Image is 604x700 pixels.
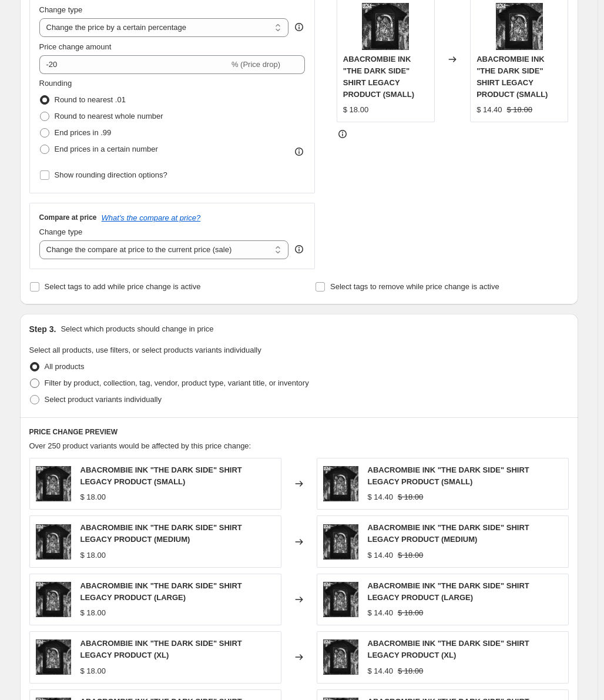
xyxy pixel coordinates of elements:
h6: PRICE CHANGE PREVIEW [29,427,569,437]
span: All products [45,362,85,371]
span: ABACROMBIE INK "THE DARK SIDE" SHIRT LEGACY PRODUCT (XL) [80,639,242,659]
span: Select tags to remove while price change is active [330,282,499,291]
img: DARKSIDE_80x.png [36,582,71,617]
input: -15 [39,55,229,74]
h3: Compare at price [39,213,97,222]
div: $ 14.40 [368,550,393,561]
div: $ 14.40 [368,607,393,619]
span: Change type [39,227,83,236]
h2: Step 3. [29,323,56,335]
span: ABACROMBIE INK "THE DARK SIDE" SHIRT LEGACY PRODUCT (SMALL) [368,465,529,486]
span: Change type [39,5,83,14]
div: help [293,243,305,255]
div: $ 14.40 [368,665,393,677]
img: DARKSIDE_80x.png [323,524,358,560]
img: DARKSIDE_80x.png [36,639,71,675]
div: $ 18.00 [343,104,368,116]
strike: $ 18.00 [398,607,423,619]
span: Round to nearest .01 [55,95,126,104]
span: ABACROMBIE INK "THE DARK SIDE" SHIRT LEGACY PRODUCT (XL) [368,639,529,659]
span: End prices in a certain number [55,145,158,153]
img: DARKSIDE_80x.png [323,582,358,617]
span: ABACROMBIE INK "THE DARK SIDE" SHIRT LEGACY PRODUCT (SMALL) [343,55,414,99]
strike: $ 18.00 [398,665,423,677]
div: $ 18.00 [80,607,106,619]
button: What's the compare at price? [102,213,201,222]
span: ABACROMBIE INK "THE DARK SIDE" SHIRT LEGACY PRODUCT (SMALL) [80,465,242,486]
span: ABACROMBIE INK "THE DARK SIDE" SHIRT LEGACY PRODUCT (MEDIUM) [80,523,242,544]
span: Select product variants individually [45,395,162,404]
span: Rounding [39,79,72,88]
span: ABACROMBIE INK "THE DARK SIDE" SHIRT LEGACY PRODUCT (LARGE) [80,581,242,602]
div: $ 14.40 [368,491,393,503]
strike: $ 18.00 [398,550,423,561]
span: ABACROMBIE INK "THE DARK SIDE" SHIRT LEGACY PRODUCT (SMALL) [477,55,548,99]
span: Filter by product, collection, tag, vendor, product type, variant title, or inventory [45,379,309,387]
span: Select all products, use filters, or select products variants individually [29,346,261,354]
span: % (Price drop) [231,60,280,69]
div: $ 18.00 [80,491,106,503]
div: $ 18.00 [80,665,106,677]
img: DARKSIDE_80x.png [496,3,543,50]
strike: $ 18.00 [398,491,423,503]
p: Select which products should change in price [61,323,213,335]
div: $ 14.40 [477,104,502,116]
img: DARKSIDE_80x.png [323,466,358,501]
img: DARKSIDE_80x.png [36,524,71,560]
img: DARKSIDE_80x.png [362,3,409,50]
img: DARKSIDE_80x.png [323,639,358,675]
span: Show rounding direction options? [55,170,167,179]
span: Price change amount [39,42,112,51]
div: help [293,21,305,33]
span: ABACROMBIE INK "THE DARK SIDE" SHIRT LEGACY PRODUCT (MEDIUM) [368,523,529,544]
span: End prices in .99 [55,128,112,137]
span: Over 250 product variants would be affected by this price change: [29,441,251,450]
strike: $ 18.00 [507,104,532,116]
span: Round to nearest whole number [55,112,163,120]
div: $ 18.00 [80,550,106,561]
span: ABACROMBIE INK "THE DARK SIDE" SHIRT LEGACY PRODUCT (LARGE) [368,581,529,602]
span: Select tags to add while price change is active [45,282,201,291]
img: DARKSIDE_80x.png [36,466,71,501]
